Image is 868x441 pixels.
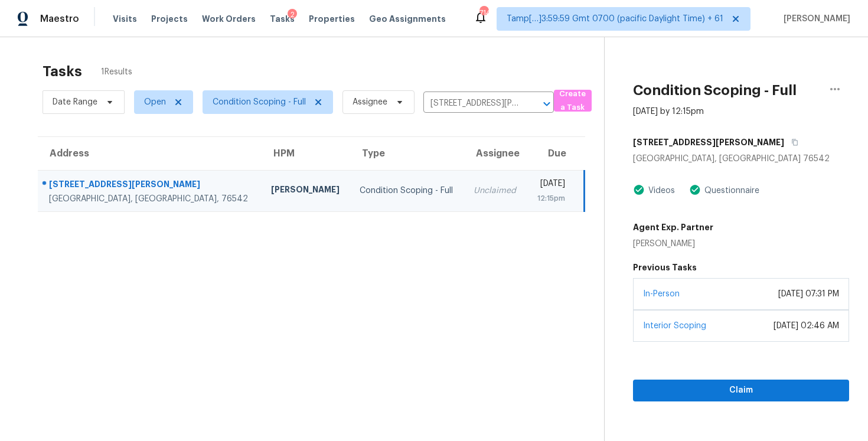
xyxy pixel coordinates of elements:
[40,13,79,25] span: Maestro
[262,137,351,170] th: HPM
[144,96,166,108] span: Open
[536,192,565,204] div: 12:15pm
[213,96,306,108] span: Condition Scoping - Full
[288,9,297,21] div: 2
[560,87,586,115] span: Create a Task
[309,13,355,25] span: Properties
[633,136,784,148] h5: [STREET_ADDRESS][PERSON_NAME]
[633,153,849,165] div: [GEOGRAPHIC_DATA], [GEOGRAPHIC_DATA] 76542
[113,13,137,25] span: Visits
[554,90,592,112] button: Create a Task
[633,106,704,117] div: [DATE] by 12:15pm
[642,383,840,398] span: Claim
[151,13,188,25] span: Projects
[633,262,849,273] h5: Previous Tasks
[101,66,132,78] span: 1 Results
[774,320,839,332] div: [DATE] 02:46 AM
[645,185,675,197] div: Videos
[633,221,713,233] h5: Agent Exp. Partner
[689,184,701,196] img: Artifact Present Icon
[643,290,680,298] a: In-Person
[633,238,713,250] div: [PERSON_NAME]
[49,178,252,193] div: [STREET_ADDRESS][PERSON_NAME]
[779,13,850,25] span: [PERSON_NAME]
[53,96,97,108] span: Date Range
[38,137,262,170] th: Address
[271,184,341,198] div: [PERSON_NAME]
[369,13,446,25] span: Geo Assignments
[643,322,706,330] a: Interior Scoping
[353,96,387,108] span: Assignee
[701,185,759,197] div: Questionnaire
[464,137,527,170] th: Assignee
[527,137,584,170] th: Due
[536,178,565,192] div: [DATE]
[633,84,797,96] h2: Condition Scoping - Full
[49,193,252,205] div: [GEOGRAPHIC_DATA], [GEOGRAPHIC_DATA], 76542
[507,13,723,25] span: Tamp[…]3:59:59 Gmt 0700 (pacific Daylight Time) + 61
[43,66,82,77] h2: Tasks
[539,96,555,112] button: Open
[778,288,839,300] div: [DATE] 07:31 PM
[633,184,645,196] img: Artifact Present Icon
[350,137,464,170] th: Type
[479,7,488,19] div: 714
[360,185,455,197] div: Condition Scoping - Full
[423,94,521,113] input: Search by address
[633,380,849,401] button: Claim
[202,13,256,25] span: Work Orders
[784,132,800,153] button: Copy Address
[270,15,295,23] span: Tasks
[474,185,517,197] div: Unclaimed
